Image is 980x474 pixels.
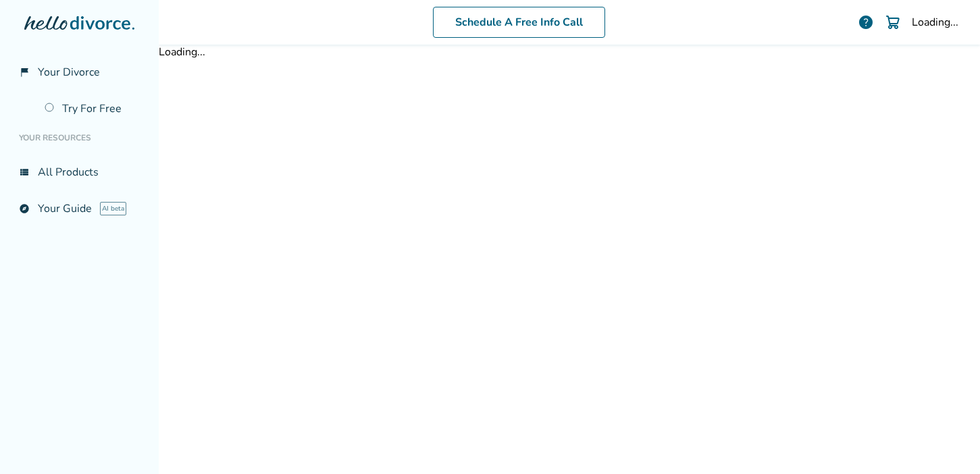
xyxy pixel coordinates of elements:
span: flag_2 [19,67,30,78]
a: Try For Free [36,93,148,124]
span: view_list [19,167,30,178]
a: view_listAll Products [11,157,148,188]
div: Loading... [159,45,980,59]
span: AI beta [100,202,126,215]
img: Cart [885,14,901,30]
li: Your Resources [11,124,148,151]
a: flag_2Your Divorce [11,57,148,88]
a: Schedule A Free Info Call [433,7,605,38]
span: Your Divorce [38,65,100,80]
a: help [858,14,874,30]
a: exploreYour GuideAI beta [11,193,148,224]
div: Loading... [912,15,958,30]
span: explore [19,203,30,214]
